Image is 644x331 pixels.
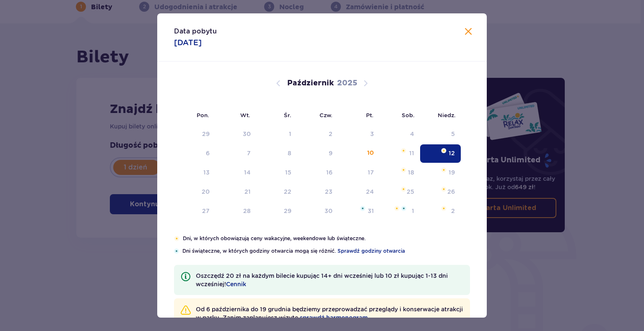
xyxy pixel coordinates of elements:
[297,125,339,144] td: Data niedostępna. czwartek, 2 października 2025
[247,149,251,157] div: 7
[240,112,250,118] small: Wt.
[360,206,365,211] img: Niebieska gwiazdka
[297,183,339,201] td: czwartek, 23 października 2025
[285,168,291,177] div: 15
[289,130,291,138] div: 1
[174,202,216,221] td: poniedziałek, 27 października 2025
[174,144,216,163] td: Data niedostępna. poniedziałek, 6 października 2025
[338,202,380,221] td: piątek, 31 października 2025
[401,206,406,211] img: Niebieska gwiazdka
[329,149,332,157] div: 9
[401,148,406,153] img: Pomarańczowa gwiazdka
[338,125,380,144] td: Data niedostępna. piątek, 3 października 2025
[300,313,368,322] a: sprawdź harmonogram
[361,78,371,88] button: Następny miesiąc
[202,187,210,196] div: 20
[366,187,374,196] div: 24
[329,130,332,138] div: 2
[203,168,210,177] div: 13
[284,187,291,196] div: 22
[408,168,414,177] div: 18
[319,112,332,118] small: Czw.
[338,247,405,255] a: Sprawdź godziny otwarcia
[257,144,297,163] td: Data niedostępna. środa, 8 października 2025
[441,206,447,211] img: Pomarańczowa gwiazdka
[338,183,380,201] td: piątek, 24 października 2025
[196,305,463,322] p: Od 6 października do 19 grudnia będziemy przeprowadzać przeglądy i konserwacje atrakcji w parku. ...
[216,183,257,201] td: wtorek, 21 października 2025
[197,112,209,118] small: Pon.
[174,164,216,182] td: poniedziałek, 13 października 2025
[367,149,374,157] div: 10
[257,183,297,201] td: środa, 22 października 2025
[273,78,283,88] button: Poprzedni miesiąc
[182,247,470,255] p: Dni świąteczne, w których godziny otwarcia mogą się różnić.
[420,125,461,144] td: Data niedostępna. niedziela, 5 października 2025
[196,272,463,288] p: Oszczędź 20 zł na każdym bilecie kupując 14+ dni wcześniej lub 10 zł kupując 1-13 dni wcześniej!
[380,202,421,221] td: sobota, 1 listopada 2025
[451,207,455,215] div: 2
[370,130,374,138] div: 3
[284,112,291,118] small: Śr.
[441,167,447,172] img: Pomarańczowa gwiazdka
[449,168,455,177] div: 19
[410,130,414,138] div: 4
[368,168,374,177] div: 17
[407,187,414,196] div: 25
[174,27,217,36] p: Data pobytu
[325,187,332,196] div: 23
[451,130,455,138] div: 5
[463,27,473,37] button: Zamknij
[412,207,414,215] div: 1
[380,144,421,163] td: sobota, 11 października 2025
[257,125,297,144] td: Data niedostępna. środa, 1 października 2025
[284,207,291,215] div: 29
[325,207,332,215] div: 30
[380,125,421,144] td: Data niedostępna. sobota, 4 października 2025
[380,164,421,182] td: sobota, 18 października 2025
[216,164,257,182] td: wtorek, 14 października 2025
[297,144,339,163] td: Data niedostępna. czwartek, 9 października 2025
[366,112,374,118] small: Pt.
[420,164,461,182] td: niedziela, 19 października 2025
[420,202,461,221] td: niedziela, 2 listopada 2025
[257,202,297,221] td: środa, 29 października 2025
[174,236,179,241] img: Pomarańczowa gwiazdka
[243,207,251,215] div: 28
[257,164,297,182] td: środa, 15 października 2025
[206,149,210,157] div: 6
[288,149,291,157] div: 8
[337,78,357,88] p: 2025
[368,207,374,215] div: 31
[401,187,406,192] img: Pomarańczowa gwiazdka
[174,125,216,144] td: Data niedostępna. poniedziałek, 29 września 2025
[216,125,257,144] td: Data niedostępna. wtorek, 30 września 2025
[244,187,251,196] div: 21
[287,78,334,88] p: Październik
[380,183,421,201] td: sobota, 25 października 2025
[447,187,455,196] div: 26
[243,130,251,138] div: 30
[420,144,461,163] td: Data zaznaczona. niedziela, 12 października 2025
[441,148,447,153] img: Pomarańczowa gwiazdka
[226,280,246,288] a: Cennik
[216,144,257,163] td: Data niedostępna. wtorek, 7 października 2025
[438,112,456,118] small: Niedz.
[338,164,380,182] td: piątek, 17 października 2025
[449,149,455,157] div: 12
[202,130,210,138] div: 29
[297,202,339,221] td: czwartek, 30 października 2025
[216,202,257,221] td: wtorek, 28 października 2025
[326,168,332,177] div: 16
[401,167,406,172] img: Pomarańczowa gwiazdka
[394,206,400,211] img: Pomarańczowa gwiazdka
[183,235,470,242] p: Dni, w których obowiązują ceny wakacyjne, weekendowe lub świąteczne.
[402,112,415,118] small: Sob.
[297,164,339,182] td: czwartek, 16 października 2025
[174,249,179,254] img: Niebieska gwiazdka
[244,168,251,177] div: 14
[409,149,414,157] div: 11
